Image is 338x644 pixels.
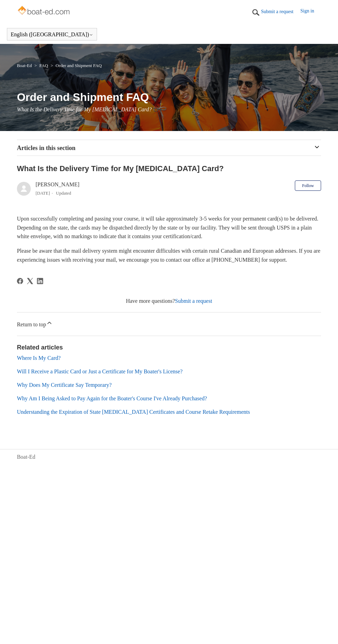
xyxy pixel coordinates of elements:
[17,246,321,264] p: Please be aware that the mail delivery system might encounter difficulties with certain rural Can...
[27,278,33,284] a: X Corp
[17,297,321,305] div: Have more questions?
[56,63,102,68] a: Order and Shipment FAQ
[27,278,33,284] svg: Share this page on X Corp
[37,278,43,284] a: LinkedIn
[17,63,32,68] a: Boat-Ed
[17,89,321,105] h1: Order and Shipment FAQ
[37,278,43,284] svg: Share this page on LinkedIn
[17,106,152,112] span: What Is the Delivery Time for My [MEDICAL_DATA] Card?
[175,298,212,304] a: Submit a request
[17,382,112,388] a: Why Does My Certificate Say Temporary?
[17,409,250,415] a: Understanding the Expiration of State [MEDICAL_DATA] Certificates and Course Retake Requirements
[17,312,321,336] a: Return to top
[251,7,261,18] img: 01HZPCYTXV3JW8MJV9VD7EMK0H
[56,190,71,196] li: Updated
[49,63,102,68] li: Order and Shipment FAQ
[17,368,183,374] a: Will I Receive a Plastic Card or Just a Certificate for My Boater's License?
[36,190,50,196] time: 05/09/2024, 11:28
[300,7,321,18] a: Sign in
[36,180,79,197] div: [PERSON_NAME]
[17,4,72,18] img: Boat-Ed Help Center home page
[33,63,49,68] li: FAQ
[17,144,75,151] span: Articles in this section
[17,163,321,174] h2: What Is the Delivery Time for My Boating Card?
[261,8,300,15] a: Submit a request
[17,453,35,461] a: Boat-Ed
[17,343,321,352] h2: Related articles
[315,621,333,639] div: Live chat
[295,180,321,191] button: Follow Article
[17,278,23,284] a: Facebook
[11,31,93,38] button: English ([GEOGRAPHIC_DATA])
[17,355,61,361] a: Where Is My Card?
[39,63,48,68] a: FAQ
[17,63,33,68] li: Boat-Ed
[17,278,23,284] svg: Share this page on Facebook
[17,214,321,241] p: Upon successfully completing and passing your course, it will take approximately 3-5 weeks for yo...
[17,395,207,401] a: Why Am I Being Asked to Pay Again for the Boater's Course I've Already Purchased?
